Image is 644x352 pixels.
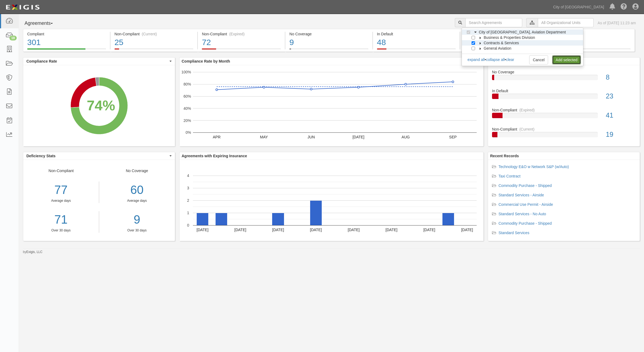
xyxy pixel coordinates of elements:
[99,168,175,233] div: No Coverage
[488,107,640,113] div: Non-Compliant
[498,174,521,178] a: Taxi Contract
[272,228,284,232] text: [DATE]
[548,48,635,53] a: Pending Review15
[467,57,514,62] div: • •
[488,127,640,132] div: Non-Compliant
[602,130,640,139] div: 19
[498,165,569,169] a: Technology E&O w Network S&P (w/Auto)
[289,37,368,48] div: 9
[519,127,534,132] div: (Current)
[27,31,106,37] div: Compliant
[27,37,106,48] div: 301
[348,228,360,232] text: [DATE]
[26,250,43,254] a: Exigis, LLC
[285,48,372,53] a: No Coverage9
[187,211,189,215] text: 1
[103,199,171,203] div: Average days
[23,250,43,254] small: by
[498,202,553,207] a: Commercial Use Permit - Airside
[115,31,193,37] div: Non-Compliant (Current)
[213,135,221,139] text: APR
[183,106,191,111] text: 40%
[602,111,640,120] div: 41
[529,55,548,64] a: Cancel
[598,20,636,26] div: As of [DATE] 11:23 am
[179,160,483,241] svg: A chart.
[373,48,460,53] a: In Default48
[26,59,168,64] span: Compliance Rate
[186,130,191,135] text: 0%
[519,107,535,113] div: (Expired)
[377,31,456,37] div: In Default
[103,228,171,233] div: Over 30 days
[479,30,566,34] span: City of [GEOGRAPHIC_DATA], Aviation Department
[187,223,189,227] text: 0
[484,41,519,45] span: Contracts & Services
[187,198,189,203] text: 2
[142,31,157,37] div: (Current)
[260,135,268,139] text: MAY
[486,57,505,62] a: collapse all
[538,18,594,27] input: All Organizational Units
[183,94,191,98] text: 60%
[23,211,99,228] div: 71
[310,228,322,232] text: [DATE]
[234,228,246,232] text: [DATE]
[23,182,99,199] div: 77
[229,31,245,37] div: (Expired)
[198,48,285,53] a: Non-Compliant(Expired)72
[183,118,191,122] text: 20%
[552,37,631,48] div: 15
[492,88,636,107] a: In Default23
[498,183,552,188] a: Commodity Purchase - Shipped
[386,228,397,232] text: [DATE]
[197,228,209,232] text: [DATE]
[187,173,189,178] text: 4
[4,2,41,12] img: logo-5460c22ac91f19d4615b14bd174203de0afe785f0fc80cf4dbbc73dc1793850b.png
[552,55,581,64] a: Add selected
[115,37,193,48] div: 25
[484,35,535,40] span: Business & Properties Division
[23,228,99,233] div: Over 30 days
[492,69,636,88] a: No Coverage8
[181,70,191,74] text: 100%
[498,212,546,216] a: Standard Services - No Auto
[23,152,175,160] button: Deficiency Stats
[461,228,473,232] text: [DATE]
[488,88,640,94] div: In Default
[103,211,171,228] a: 9
[23,65,175,146] svg: A chart.
[179,65,483,146] svg: A chart.
[23,199,99,203] div: Average days
[289,31,368,37] div: No Coverage
[182,59,230,63] b: Compliance Rate by Month
[460,48,547,53] a: Expiring Insurance36
[182,154,247,158] b: Agreements with Expiring Insurance
[110,48,198,53] a: Non-Compliant(Current)25
[202,37,281,48] div: 72
[621,4,627,10] i: Help Center - Complianz
[498,231,529,235] a: Standard Services
[492,107,636,127] a: Non-Compliant(Expired)41
[23,18,63,29] button: Agreements
[498,221,552,225] a: Commodity Purchase - Shipped
[87,95,115,115] div: 74%
[377,37,456,48] div: 48
[23,57,175,65] button: Compliance Rate
[449,135,457,139] text: SEP
[23,168,99,233] div: Non-Compliant
[202,31,281,37] div: Non-Compliant (Expired)
[488,69,640,75] div: No Coverage
[490,154,519,158] b: Recent Records
[183,82,191,86] text: 80%
[552,31,631,37] div: Pending Review
[103,182,171,199] div: 60
[506,57,514,62] a: clear
[26,153,168,159] span: Deficiency Stats
[468,57,485,62] a: expand all
[9,36,17,40] div: 19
